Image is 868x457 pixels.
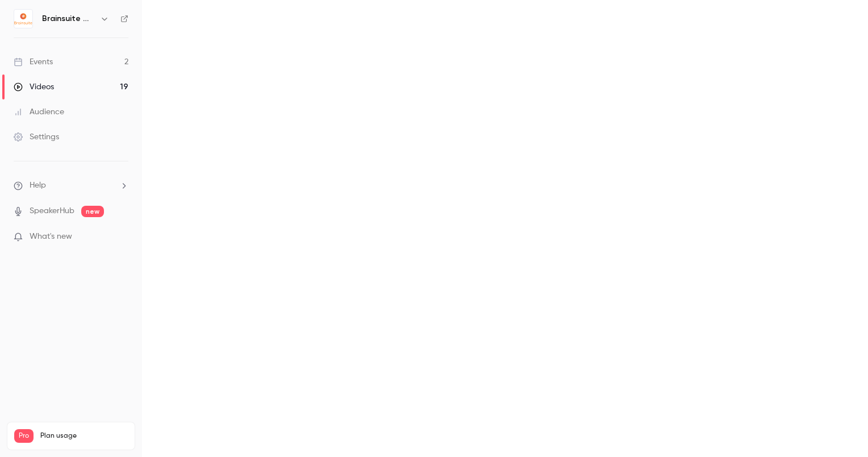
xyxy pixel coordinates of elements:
div: Videos [14,81,54,93]
div: Settings [14,131,59,143]
div: Events [14,56,53,68]
span: What's new [30,231,72,243]
a: SpeakerHub [30,205,74,217]
span: new [81,206,104,217]
img: Brainsuite Webinars [14,10,32,28]
li: help-dropdown-opener [14,180,128,192]
span: Plan usage [40,431,128,441]
span: Pro [14,429,34,443]
div: Audience [14,106,64,118]
iframe: Noticeable Trigger [115,232,128,242]
h6: Brainsuite Webinars [42,13,95,24]
span: Help [30,180,46,192]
